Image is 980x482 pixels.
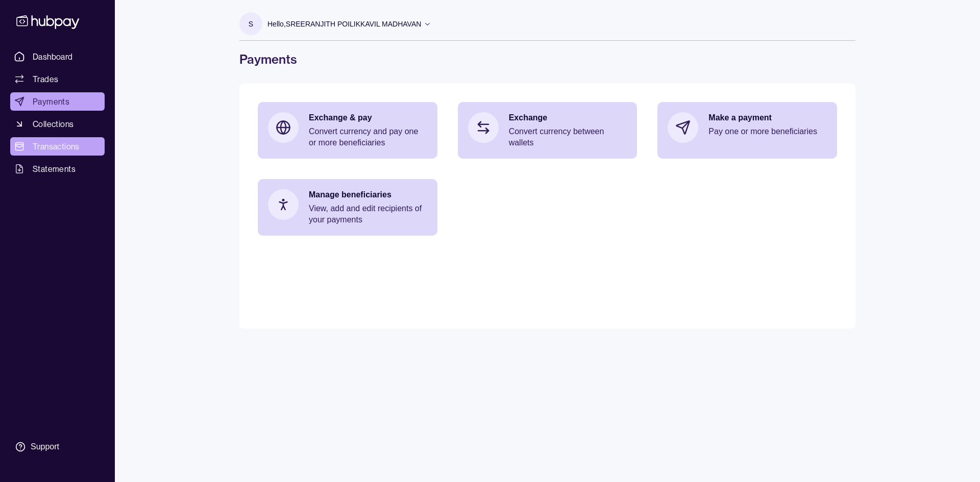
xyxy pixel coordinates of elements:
[10,160,105,178] a: Statements
[10,70,105,88] a: Trades
[509,126,627,148] p: Convert currency between wallets
[309,112,427,123] p: Exchange & pay
[657,102,837,153] a: Make a paymentPay one or more beneficiaries
[33,95,69,108] span: Payments
[33,50,73,63] span: Dashboard
[10,92,105,111] a: Payments
[33,73,58,85] span: Trades
[708,126,827,137] p: Pay one or more beneficiaries
[10,47,105,66] a: Dashboard
[458,102,638,159] a: ExchangeConvert currency between wallets
[10,436,105,458] a: Support
[309,126,427,148] p: Convert currency and pay one or more beneficiaries
[33,118,73,130] span: Collections
[31,441,59,452] div: Support
[258,179,437,236] a: Manage beneficiariesView, add and edit recipients of your payments
[309,203,427,225] p: View, add and edit recipients of your payments
[239,51,855,67] h1: Payments
[267,18,421,30] p: Hello, SREERANJITH POILIKKAVIL MADHAVAN
[258,102,437,159] a: Exchange & payConvert currency and pay one or more beneficiaries
[10,115,105,133] a: Collections
[33,140,80,153] span: Transactions
[309,189,427,200] p: Manage beneficiaries
[509,112,627,123] p: Exchange
[33,163,76,175] span: Statements
[10,137,105,156] a: Transactions
[708,112,827,123] p: Make a payment
[249,18,253,30] p: S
